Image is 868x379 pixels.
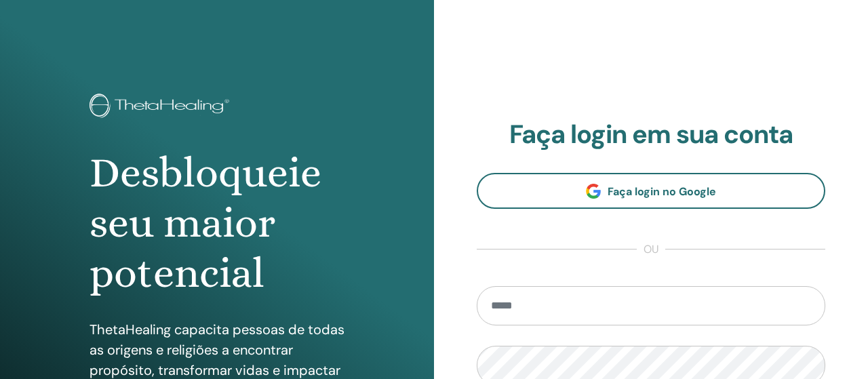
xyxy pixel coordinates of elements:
[608,184,716,199] span: Faça login no Google
[90,148,345,299] h1: Desbloqueie seu maior potencial
[637,241,665,258] span: ou
[477,173,825,209] a: Faça login no Google
[477,119,825,151] h2: Faça login em sua conta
